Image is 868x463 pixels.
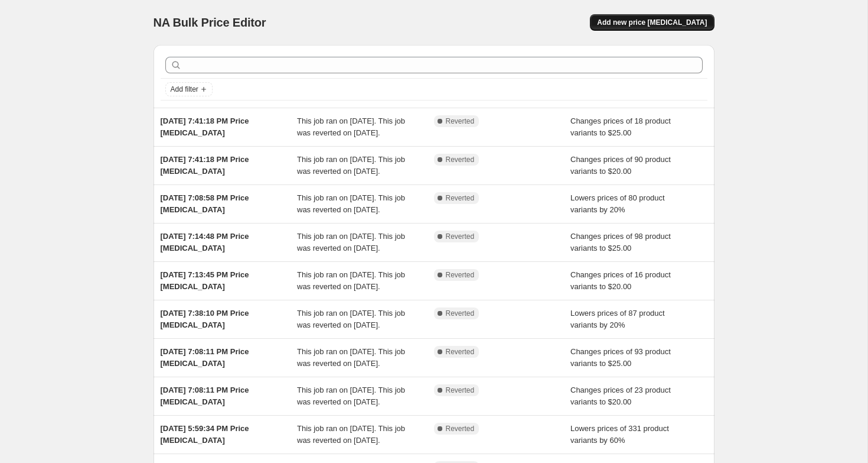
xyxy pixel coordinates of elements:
span: NA Bulk Price Editor [154,16,266,29]
span: Changes prices of 98 product variants to $25.00 [570,232,671,252]
span: This job ran on [DATE]. This job was reverted on [DATE]. [297,270,405,291]
span: Reverted [446,424,475,433]
span: Changes prices of 18 product variants to $25.00 [570,116,671,137]
span: [DATE] 7:08:11 PM Price [MEDICAL_DATA] [161,386,249,406]
span: This job ran on [DATE]. This job was reverted on [DATE]. [297,386,405,406]
span: This job ran on [DATE]. This job was reverted on [DATE]. [297,155,405,176]
span: Reverted [446,347,475,357]
span: [DATE] 7:41:18 PM Price [MEDICAL_DATA] [161,155,249,176]
span: [DATE] 7:41:18 PM Price [MEDICAL_DATA] [161,116,249,137]
span: Reverted [446,193,475,203]
span: [DATE] 7:38:10 PM Price [MEDICAL_DATA] [161,309,249,329]
span: [DATE] 5:59:34 PM Price [MEDICAL_DATA] [161,424,249,445]
span: This job ran on [DATE]. This job was reverted on [DATE]. [297,309,405,329]
span: Reverted [446,386,475,395]
span: Reverted [446,270,475,280]
span: Lowers prices of 331 product variants by 60% [570,424,669,445]
span: [DATE] 7:14:48 PM Price [MEDICAL_DATA] [161,232,249,252]
span: This job ran on [DATE]. This job was reverted on [DATE]. [297,232,405,252]
span: [DATE] 7:13:45 PM Price [MEDICAL_DATA] [161,270,249,291]
span: This job ran on [DATE]. This job was reverted on [DATE]. [297,347,405,368]
span: [DATE] 7:08:58 PM Price [MEDICAL_DATA] [161,193,249,214]
span: Add new price [MEDICAL_DATA] [597,18,707,27]
span: This job ran on [DATE]. This job was reverted on [DATE]. [297,193,405,214]
span: Reverted [446,116,475,126]
span: Add filter [171,85,198,94]
span: This job ran on [DATE]. This job was reverted on [DATE]. [297,116,405,137]
button: Add filter [165,82,213,96]
span: Reverted [446,309,475,318]
span: Changes prices of 93 product variants to $25.00 [570,347,671,368]
span: This job ran on [DATE]. This job was reverted on [DATE]. [297,424,405,445]
button: Add new price [MEDICAL_DATA] [590,14,714,31]
span: Changes prices of 23 product variants to $20.00 [570,386,671,406]
span: Changes prices of 16 product variants to $20.00 [570,270,671,291]
span: Reverted [446,155,475,164]
span: Lowers prices of 80 product variants by 20% [570,193,665,214]
span: Lowers prices of 87 product variants by 20% [570,309,665,329]
span: Reverted [446,232,475,241]
span: Changes prices of 90 product variants to $20.00 [570,155,671,176]
span: [DATE] 7:08:11 PM Price [MEDICAL_DATA] [161,347,249,368]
